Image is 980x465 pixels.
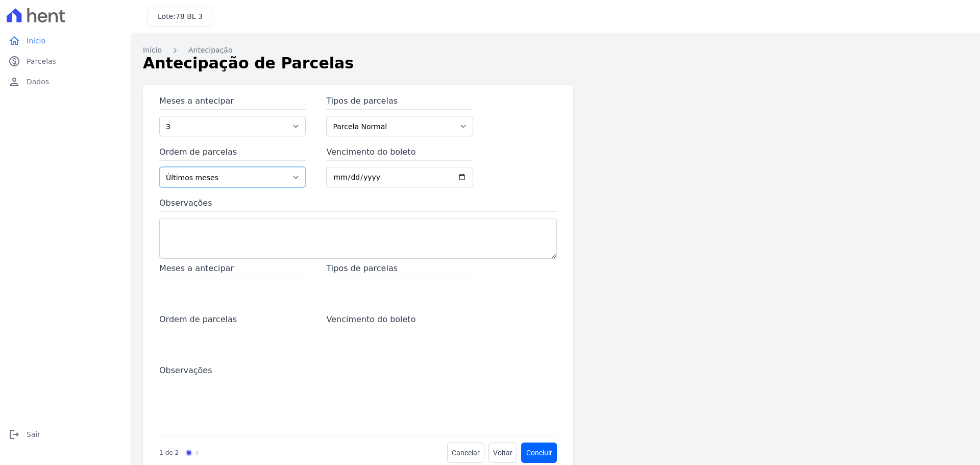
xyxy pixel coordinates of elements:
label: Ordem de parcelas [159,146,306,161]
button: Concluir [522,443,557,463]
a: Cancelar [447,443,484,463]
a: paidParcelas [4,51,127,71]
label: Vencimento do boleto [326,146,473,161]
span: Meses a antecipar [159,262,306,277]
span: Observações [159,364,557,379]
a: Início [143,45,162,56]
span: Voltar [493,448,512,458]
span: Dados [27,77,49,87]
span: Vencimento do boleto [326,313,473,328]
span: Ordem de parcelas [159,313,306,328]
span: Tipos de parcelas [326,262,473,277]
p: de 2 [165,448,179,457]
i: home [8,35,20,47]
i: logout [8,428,20,440]
a: logoutSair [4,424,127,445]
span: Parcelas [27,56,56,66]
span: Sair [27,429,40,439]
label: Meses a antecipar [159,95,306,110]
a: Antecipação [188,45,232,56]
p: 1 [159,448,163,457]
i: person [8,76,20,88]
h1: Antecipação de Parcelas [143,52,968,75]
label: Tipos de parcelas [326,95,473,110]
h3: Lote: [158,11,203,22]
span: 78 BL 3 [176,12,203,20]
a: Voltar [488,443,517,463]
i: paid [8,55,20,67]
span: Cancelar [452,448,480,458]
span: Início [27,36,45,46]
label: Observações [159,197,557,212]
a: Avançar [521,443,557,463]
nav: Breadcrumb [143,45,968,56]
a: homeInício [4,31,127,51]
a: personDados [4,71,127,92]
nav: Progress [159,443,199,463]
